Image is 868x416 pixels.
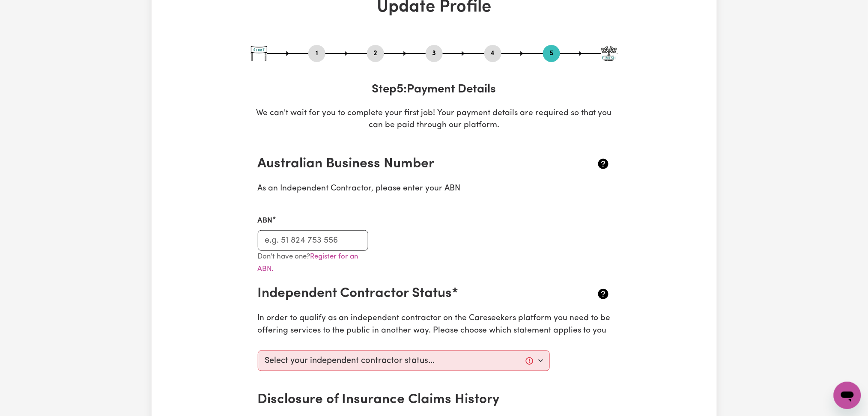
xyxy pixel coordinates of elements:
[251,83,617,97] h3: Step 5 : Payment Details
[258,215,273,226] label: ABN
[258,312,611,337] p: In order to qualify as an independent contractor on the Careseekers platform you need to be offer...
[258,253,358,273] small: Don't have one?
[834,382,861,409] iframe: Button to launch messaging window
[258,183,611,195] p: As an Independent Contractor, please enter your ABN
[258,253,358,273] a: Register for an ABN.
[484,48,501,59] button: Go to step 4
[308,48,325,59] button: Go to step 1
[426,48,443,59] button: Go to step 3
[258,285,552,302] h2: Independent Contractor Status*
[258,392,552,408] h2: Disclosure of Insurance Claims History
[367,48,384,59] button: Go to step 2
[258,230,369,251] input: e.g. 51 824 753 556
[251,107,617,132] p: We can't wait for you to complete your first job! Your payment details are required so that you c...
[258,156,552,172] h2: Australian Business Number
[543,48,560,59] button: Go to step 5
